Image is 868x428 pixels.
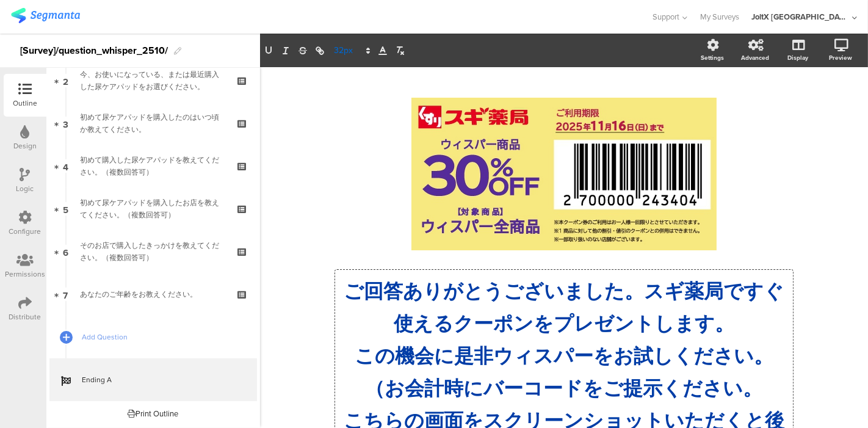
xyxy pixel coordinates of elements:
div: 初めて購入した尿ケアパッドを教えてください。（複数回答可） [80,154,226,178]
span: Add Question [82,331,238,343]
a: 2 今、お使いになっている、または最近購入した尿ケアパッドをお選びください。 [49,59,257,102]
span: 4 [63,159,68,173]
div: JoltX [GEOGRAPHIC_DATA] [751,11,849,23]
a: Ending A [49,358,257,401]
span: ご回答ありがとうございました。スギ薬局ですぐ使えるクーポンをプレゼントします。 [344,279,784,335]
a: 7 あなたのご年齢をお教えください。 [49,273,257,316]
span: Support [653,11,680,23]
span: （お会計時にバーコードをご提示ください。 [366,376,763,400]
span: この機会に是非ウィスパーをお試しください。 [355,344,773,368]
div: Permissions [5,269,45,280]
div: [Survey]/question_whisper_2510/ [20,41,168,60]
div: Print Outline [128,408,179,419]
div: Preview [829,53,852,62]
a: 6 そのお店で購入したきっかけを教えてください。（複数回答可） [49,230,257,273]
span: 2 [63,74,68,87]
div: 初めて尿ケアパッドを購入したお店を教えてください。（複数回答可） [80,197,226,221]
div: Design [13,140,37,151]
div: あなたのご年齢をお教えください。 [80,288,226,300]
span: 3 [63,117,68,130]
div: Logic [16,183,34,194]
a: 4 初めて購入した尿ケアパッドを教えてください。（複数回答可） [49,145,257,187]
span: 5 [63,202,68,216]
div: Settings [701,53,724,62]
img: segmanta logo [11,8,80,23]
a: 5 初めて尿ケアパッドを購入したお店を教えてください。（複数回答可） [49,187,257,230]
div: 初めて尿ケアパッドを購入したのはいつ頃か教えてください。 [80,111,226,136]
div: そのお店で購入したきっかけを教えてください。（複数回答可） [80,239,226,264]
span: Ending A [82,374,238,386]
span: 7 [63,288,68,301]
div: Display [787,53,808,62]
div: Distribute [9,311,42,322]
span: 6 [63,245,68,258]
div: Advanced [741,53,769,62]
a: 3 初めて尿ケアパッドを購入したのはいつ頃か教えてください。 [49,102,257,145]
div: 今、お使いになっている、または最近購入した尿ケアパッドをお選びください。 [80,68,226,93]
div: Configure [9,226,42,237]
div: Outline [13,98,37,109]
